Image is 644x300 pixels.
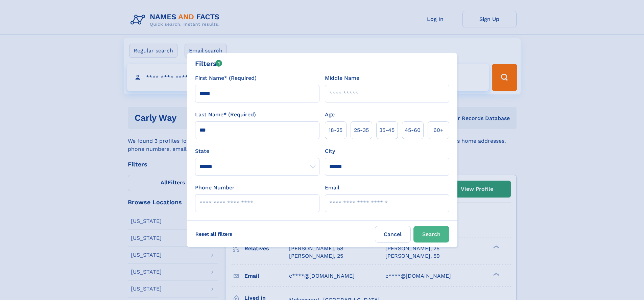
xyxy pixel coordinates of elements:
[325,111,335,119] label: Age
[325,74,359,82] label: Middle Name
[433,126,444,134] span: 60+
[354,126,369,134] span: 25‑35
[191,226,237,242] label: Reset all filters
[195,111,256,119] label: Last Name* (Required)
[195,74,257,82] label: First Name* (Required)
[325,147,335,155] label: City
[195,184,235,192] label: Phone Number
[413,226,449,243] button: Search
[379,126,395,134] span: 35‑45
[325,184,339,192] label: Email
[375,226,411,243] label: Cancel
[405,126,421,134] span: 45‑60
[195,59,222,69] div: Filters
[329,126,342,134] span: 18‑25
[195,147,319,155] label: State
